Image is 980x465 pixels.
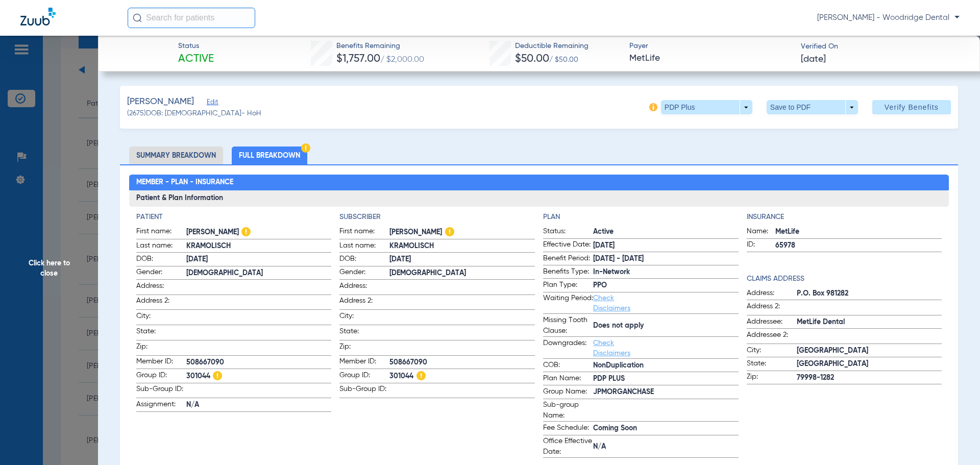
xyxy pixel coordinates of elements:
span: 301044 [186,370,332,383]
span: Group ID: [339,370,389,383]
span: (2675) DOB: [DEMOGRAPHIC_DATA] - HoH [127,108,261,119]
span: Status: [543,226,593,238]
img: Search Icon [133,13,142,22]
li: Summary Breakdown [129,146,223,164]
span: Effective Date: [543,239,593,252]
span: Benefit Period: [543,253,593,265]
span: Address 2: [136,296,186,309]
img: Hazard [241,227,251,236]
span: Active [593,227,739,237]
span: [DEMOGRAPHIC_DATA] [389,268,535,279]
button: Save to PDF [767,100,858,114]
span: [DATE] - [DATE] [593,254,739,264]
h3: Patient & Plan Information [129,190,949,207]
span: [PERSON_NAME] [127,95,194,108]
span: DOB: [136,254,186,266]
span: Last name: [136,240,186,253]
span: First name: [136,226,186,239]
span: Benefits Type: [543,266,593,279]
span: Waiting Period: [543,293,593,313]
span: Member ID: [339,356,389,369]
span: MetLife Dental [797,317,942,328]
span: Sub-group Name: [543,400,593,421]
span: Verify Benefits [885,103,939,111]
span: Plan Name: [543,373,593,385]
span: Verified On [801,41,964,52]
span: Addressee 2: [747,330,797,344]
span: KRAMOLISCH [389,241,535,252]
span: [PERSON_NAME] [186,226,332,239]
img: Hazard [301,143,310,153]
h2: Member - Plan - Insurance [129,175,949,191]
h4: Patient [136,212,332,223]
img: Zuub Logo [20,8,56,26]
input: Search for patients [128,8,255,28]
span: [DATE] [389,254,535,265]
span: Sub-Group ID: [136,384,186,398]
span: Name: [747,226,775,238]
span: Address: [136,281,186,295]
button: PDP Plus [661,100,752,114]
span: Active [178,52,214,66]
span: Address: [339,281,389,295]
span: COB: [543,360,593,372]
span: City: [339,311,389,325]
span: ID: [747,239,775,252]
span: Assignment: [136,399,186,411]
span: NonDuplication [593,360,739,371]
span: Gender: [339,267,389,279]
h4: Plan [543,212,739,223]
span: In-Network [593,267,739,278]
span: P.O. Box 981282 [797,288,942,299]
span: Address: [747,288,797,300]
span: City: [136,311,186,325]
span: Deductible Remaining [515,41,589,52]
span: PPO [593,280,739,291]
a: Check Disclaimers [593,339,630,357]
span: Does not apply [593,321,739,331]
span: MetLife [775,227,942,237]
span: Office Effective Date: [543,436,593,457]
span: Status [178,41,214,52]
img: info-icon [649,103,657,111]
span: [GEOGRAPHIC_DATA] [797,359,942,370]
span: Coming Soon [593,423,739,434]
img: Hazard [416,371,426,380]
span: Sub-Group ID: [339,384,389,398]
span: N/A [593,442,739,452]
span: 79998-1282 [797,373,942,383]
span: State: [136,326,186,340]
span: / $50.00 [549,56,578,63]
span: PDP PLUS [593,374,739,384]
span: Zip: [747,372,797,384]
span: [PERSON_NAME] - Woodridge Dental [817,13,960,23]
h4: Claims Address [747,274,942,284]
span: City: [747,345,797,357]
span: MetLife [629,52,792,65]
span: [DATE] [186,254,332,265]
span: Zip: [136,341,186,355]
h4: Subscriber [339,212,535,223]
span: [DEMOGRAPHIC_DATA] [186,268,332,279]
span: KRAMOLISCH [186,241,332,252]
h4: Insurance [747,212,942,223]
img: Hazard [445,227,454,236]
span: 65978 [775,240,942,251]
span: Group Name: [543,386,593,399]
span: [DATE] [593,240,739,251]
span: 301044 [389,370,535,383]
li: Full Breakdown [232,146,307,164]
span: 508667090 [389,357,535,368]
span: [PERSON_NAME] [389,226,535,239]
span: Plan Type: [543,280,593,292]
span: JPMORGANCHASE [593,387,739,398]
span: Address 2: [339,296,389,309]
span: State: [747,358,797,371]
span: $1,757.00 [336,54,380,64]
span: Missing Tooth Clause: [543,315,593,336]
